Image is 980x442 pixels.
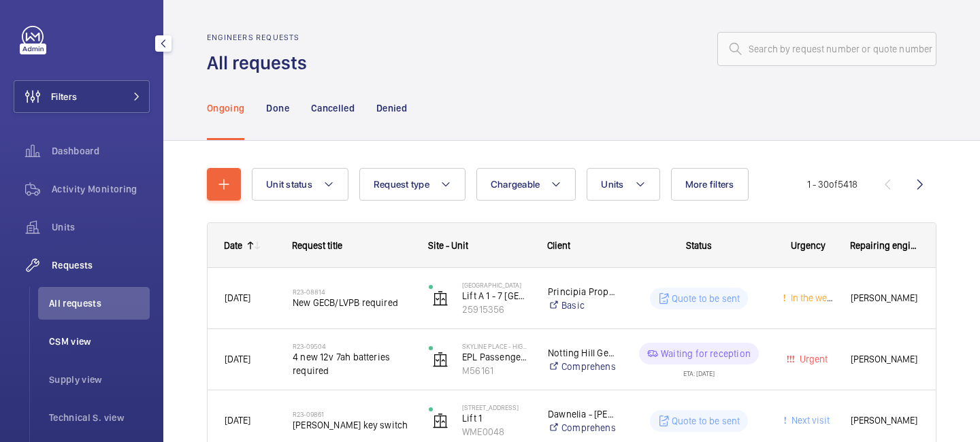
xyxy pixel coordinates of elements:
span: Chargeable [491,179,540,190]
span: New GECB/LVPB required [293,296,411,309]
p: Principia Property & Estates - [GEOGRAPHIC_DATA] [548,285,615,299]
button: Units [587,168,659,201]
p: Done [266,101,289,115]
span: 1 - 30 5418 [807,180,857,189]
span: Repairing engineer [850,240,919,251]
p: [GEOGRAPHIC_DATA] [462,281,530,289]
button: Chargeable [476,168,576,201]
span: [DATE] [225,415,250,426]
span: More filters [685,179,734,190]
span: Technical S. view [49,411,150,424]
p: Ongoing [207,101,244,115]
a: Basic [548,299,615,312]
div: ETA: [DATE] [683,364,715,377]
p: WME0048 [462,425,530,439]
p: Skyline Place - High Risk Building [462,342,530,350]
span: Activity Monitoring [52,182,150,196]
input: Search by request number or quote number [717,32,936,66]
p: 25915356 [462,303,530,316]
p: Dawnelia - [PERSON_NAME] [548,407,615,421]
p: Quote to be sent [672,414,740,428]
button: Request type [359,168,465,201]
span: Unit status [266,179,312,190]
span: [DATE] [225,354,250,364]
span: [PERSON_NAME] [851,290,919,306]
span: [DATE] [225,292,250,303]
img: elevator.svg [432,413,448,429]
span: Request type [374,179,429,190]
p: Waiting for reception [661,347,751,360]
button: Unit status [252,168,348,201]
p: Lift 1 [462,411,530,425]
p: EPL Passenger Lift No 1 block 1/26 [462,350,530,364]
h2: R23-09861 [293,410,411,418]
span: Urgency [791,240,826,251]
p: [STREET_ADDRESS] [462,403,530,411]
p: M56161 [462,364,530,377]
span: Client [547,240,570,251]
p: Notting Hill Genesis [548,346,615,360]
span: Site - Unit [428,240,468,251]
span: In the week [788,292,836,303]
span: Next visit [789,415,830,426]
h1: All requests [207,50,315,75]
span: Units [601,179,623,190]
a: Comprehensive [548,360,615,373]
span: Units [52,220,150,234]
div: Date [224,240,242,251]
button: Filters [14,80,150,113]
span: 4 new 12v 7ah batteries required [293,350,411,377]
span: [PERSON_NAME] key switch [293,418,411,432]
h2: Engineers requests [207,33,315,42]
span: Status [686,240,712,251]
img: elevator.svg [432,352,448,368]
span: [PERSON_NAME] [851,352,919,367]
h2: R23-08814 [293,288,411,296]
span: Urgent [797,354,828,364]
span: Request title [292,240,342,251]
span: [PERSON_NAME] [851,413,919,428]
span: Dashboard [52,144,150,158]
a: Comprehensive [548,421,615,435]
button: More filters [671,168,749,201]
span: Filters [51,90,77,103]
span: Requests [52,258,150,272]
p: Quote to be sent [672,292,740,305]
h2: R23-09504 [293,342,411,350]
p: Cancelled [311,101,355,115]
span: All requests [49,296,150,310]
p: Denied [376,101,407,115]
span: Supply view [49,373,150,386]
p: Lift A 1 - 7 [GEOGRAPHIC_DATA] [462,289,530,303]
img: elevator.svg [432,290,448,307]
span: CSM view [49,335,150,348]
span: of [829,179,838,190]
